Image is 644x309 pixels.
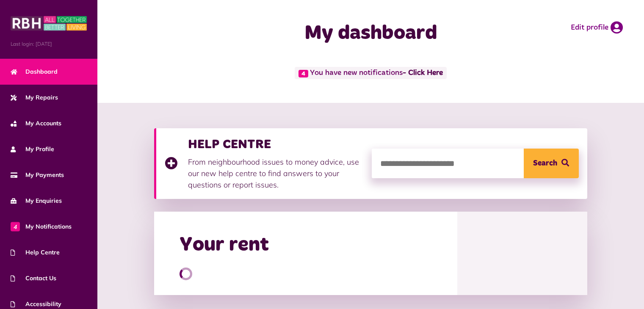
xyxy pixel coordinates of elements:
[180,233,269,257] h2: Your rent
[11,171,64,179] span: My Payments
[533,149,557,178] span: Search
[188,156,363,190] p: From neighbourhood issues to money advice, use our new help centre to find answers to your questi...
[11,119,61,128] span: My Accounts
[403,69,443,77] a: - Click Here
[11,93,58,102] span: My Repairs
[524,149,579,178] button: Search
[299,70,308,77] span: 4
[11,222,72,231] span: My Notifications
[243,21,499,46] h1: My dashboard
[11,248,60,257] span: Help Centre
[188,137,363,152] h3: HELP CENTRE
[11,145,54,154] span: My Profile
[571,21,623,34] a: Edit profile
[11,274,56,283] span: Contact Us
[11,67,58,76] span: Dashboard
[11,222,20,231] span: 4
[11,15,87,32] img: MyRBH
[11,40,87,48] span: Last login: [DATE]
[295,67,447,79] span: You have new notifications
[11,300,61,309] span: Accessibility
[11,196,62,205] span: My Enquiries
